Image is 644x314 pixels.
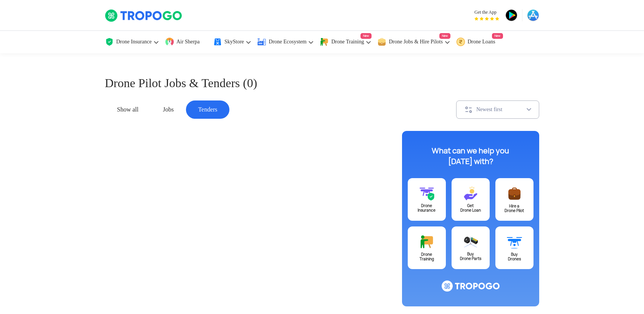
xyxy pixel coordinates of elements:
[224,39,244,45] span: SkyStore
[442,281,500,292] img: ic_logo@3x.svg
[474,17,499,21] img: App Raking
[463,186,478,201] img: ic_loans@3x.svg
[116,39,152,45] span: Drone Insurance
[456,31,503,53] a: Drone LoansNew
[408,252,446,261] div: Drone Training
[439,33,450,39] span: New
[452,178,490,221] a: GetDrone Loan
[495,178,533,221] a: Hire aDrone Pilot
[269,39,306,45] span: Drone Ecosystem
[105,31,159,53] a: Drone Insurance
[377,31,450,53] a: Drone Jobs & Hire PilotsNew
[452,204,490,213] div: Get Drone Loan
[476,106,526,113] div: Newest first
[495,226,533,269] a: BuyDrones
[452,226,490,269] a: BuyDrone Parts
[419,186,434,201] img: ic_drone_insurance@3x.svg
[419,234,434,250] img: ic_training@3x.svg
[507,234,522,250] img: ic_buydrone@3x.svg
[105,100,151,119] div: Show all
[151,100,186,119] div: Jobs
[165,31,207,53] a: Air Sherpa
[527,9,539,21] img: ic_appstore.png
[507,186,522,201] img: ic_postajob@3x.svg
[320,31,372,53] a: Drone TrainingNew
[176,39,200,45] span: Air Sherpa
[492,33,503,39] span: New
[408,204,446,213] div: Drone Insurance
[474,9,499,15] span: Get the App
[495,252,533,261] div: Buy Drones
[468,39,495,45] span: Drone Loans
[452,252,490,261] div: Buy Drone Parts
[456,100,539,119] button: Newest first
[408,178,446,221] a: DroneInsurance
[213,31,252,53] a: SkyStore
[105,75,539,91] h1: Drone Pilot Jobs & Tenders (0)
[331,39,364,45] span: Drone Training
[389,39,443,45] span: Drone Jobs & Hire Pilots
[257,31,314,53] a: Drone Ecosystem
[495,204,533,213] div: Hire a Drone Pilot
[105,9,183,22] img: TropoGo Logo
[463,234,478,249] img: ic_droneparts@3x.svg
[408,226,446,269] a: DroneTraining
[186,100,229,119] div: Tenders
[360,33,372,39] span: New
[505,9,517,21] img: ic_playstore.png
[423,145,518,167] div: What can we help you [DATE] with?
